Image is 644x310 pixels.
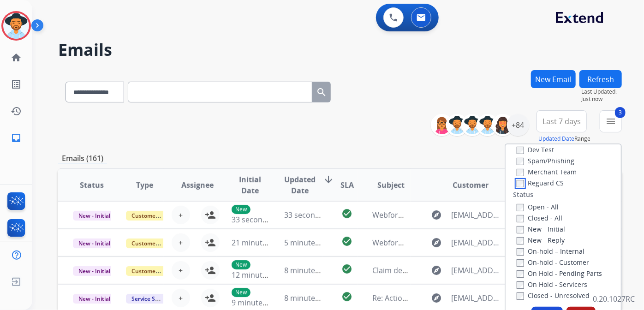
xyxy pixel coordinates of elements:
[517,167,577,176] label: Merchant Team
[513,190,533,199] label: Status
[581,88,622,95] span: Last Updated:
[284,265,334,275] span: 8 minutes ago
[538,135,574,143] button: Updated Date
[451,265,501,276] span: [EMAIL_ADDRESS][DOMAIN_NAME]
[517,237,524,244] input: New - Reply
[517,204,524,211] input: Open - All
[517,179,564,187] label: Reguard CS
[342,236,353,247] mat-icon: check_circle
[172,289,190,307] button: +
[172,206,190,224] button: +
[11,106,22,117] mat-icon: history
[377,179,405,191] span: Subject
[517,292,524,300] input: Closed - Unresolved
[232,270,285,280] span: 12 minutes ago
[342,263,353,274] mat-icon: check_circle
[517,236,565,244] label: New - Reply
[205,265,216,276] mat-icon: person_add
[342,208,353,219] mat-icon: check_circle
[11,132,22,143] mat-icon: inbox
[517,147,524,154] input: Dev Test
[538,135,590,143] span: Range
[517,203,559,211] label: Open - All
[284,293,334,303] span: 8 minutes ago
[126,266,186,276] span: Customer Support
[517,270,524,278] input: On Hold - Pending Parts
[517,258,589,267] label: On-hold - Customer
[451,292,501,304] span: [EMAIL_ADDRESS][DOMAIN_NAME]
[58,41,622,59] h2: Emails
[517,169,524,176] input: Merchant Team
[179,292,183,304] span: +
[517,281,524,289] input: On Hold - Servicers
[451,209,501,221] span: [EMAIL_ADDRESS][DOMAIN_NAME]
[507,114,529,136] div: +84
[205,209,216,221] mat-icon: person_add
[232,174,269,196] span: Initial Date
[431,209,442,221] mat-icon: explore
[600,110,622,132] button: 3
[58,153,107,164] p: Emails (161)
[517,248,524,256] input: On-hold – Internal
[537,110,587,132] button: Last 7 days
[579,70,622,88] button: Refresh
[517,247,584,256] label: On-hold – Internal
[517,214,562,222] label: Closed - All
[3,13,29,39] img: avatar
[431,237,442,248] mat-icon: explore
[431,292,442,304] mat-icon: explore
[232,238,285,248] span: 21 minutes ago
[73,211,116,221] span: New - Initial
[323,174,334,185] mat-icon: arrow_downward
[531,70,576,88] button: New Email
[284,174,316,196] span: Updated Date
[179,265,183,276] span: +
[517,180,524,187] input: Reguard CS
[342,291,353,302] mat-icon: check_circle
[80,179,104,191] span: Status
[451,237,501,248] span: [EMAIL_ADDRESS][DOMAIN_NAME]
[172,261,190,280] button: +
[181,179,214,191] span: Assignee
[284,238,334,248] span: 5 minutes ago
[517,291,590,300] label: Closed - Unresolved
[126,238,186,248] span: Customer Support
[605,116,616,127] mat-icon: menu
[232,205,250,214] p: New
[517,269,602,278] label: On Hold - Pending Parts
[126,211,186,221] span: Customer Support
[517,225,565,233] label: New - Initial
[11,79,22,90] mat-icon: list_alt
[372,210,581,220] span: Webform from [EMAIL_ADDRESS][DOMAIN_NAME] on [DATE]
[517,215,524,222] input: Closed - All
[581,95,622,103] span: Just now
[136,179,153,191] span: Type
[615,107,626,118] span: 3
[232,298,281,308] span: 9 minutes ago
[517,145,554,154] label: Dev Test
[517,259,524,267] input: On-hold - Customer
[73,294,116,304] span: New - Initial
[232,288,250,297] p: New
[232,215,286,225] span: 33 seconds ago
[11,52,22,63] mat-icon: home
[172,233,190,252] button: +
[593,293,635,304] p: 0.20.1027RC
[340,179,354,191] span: SLA
[453,179,489,191] span: Customer
[372,238,581,248] span: Webform from [EMAIL_ADDRESS][DOMAIN_NAME] on [DATE]
[431,265,442,276] mat-icon: explore
[73,238,116,248] span: New - Initial
[517,226,524,233] input: New - Initial
[179,237,183,248] span: +
[205,292,216,304] mat-icon: person_add
[205,237,216,248] mat-icon: person_add
[517,280,587,289] label: On Hold - Servicers
[316,87,327,98] mat-icon: search
[73,266,116,276] span: New - Initial
[126,294,179,304] span: Service Support
[179,209,183,221] span: +
[517,158,524,165] input: Spam/Phishing
[372,265,417,275] span: Claim denied
[517,156,574,165] label: Spam/Phishing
